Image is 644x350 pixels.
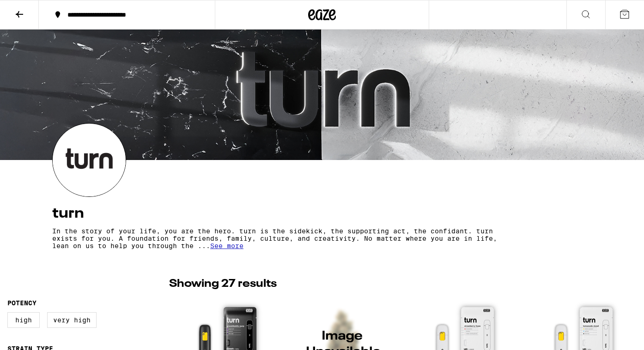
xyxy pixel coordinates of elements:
p: Showing 27 results [169,276,277,292]
h4: turn [52,206,592,221]
img: turn logo [53,124,126,196]
label: High [7,312,40,328]
p: In the story of your life, you are the hero. turn is the sidekick, the supporting act, the confid... [52,227,510,249]
legend: Potency [7,299,36,307]
span: See more [210,242,243,249]
label: Very High [47,312,97,328]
